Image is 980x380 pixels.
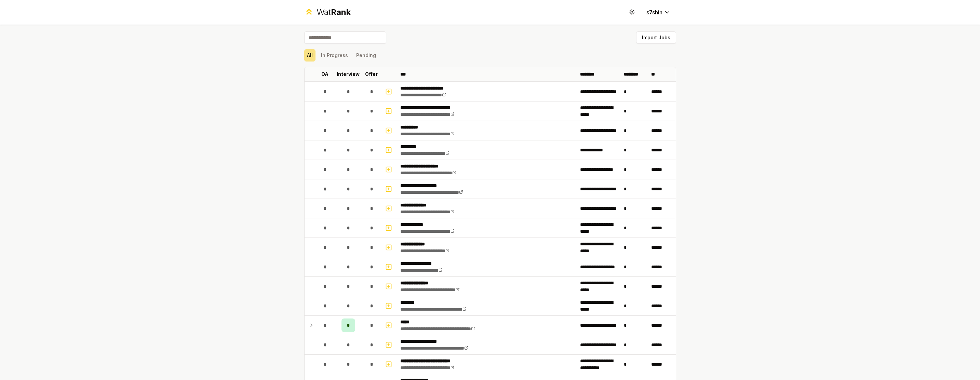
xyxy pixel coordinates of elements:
[646,8,662,16] span: s7shin
[321,71,328,78] p: OA
[317,7,351,18] div: Wat
[636,31,676,44] button: Import Jobs
[365,71,378,78] p: Offer
[331,7,351,17] span: Rank
[304,7,351,18] a: WatRank
[304,49,316,62] button: All
[337,71,360,78] p: Interview
[641,6,676,18] button: s7shin
[353,49,379,62] button: Pending
[318,49,351,62] button: In Progress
